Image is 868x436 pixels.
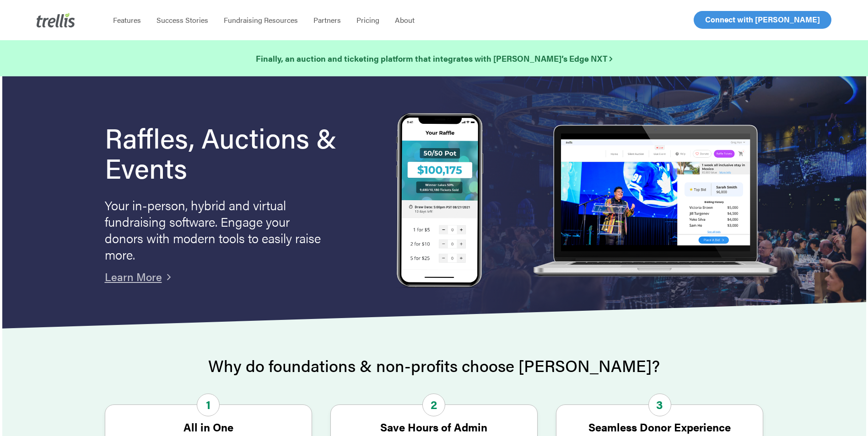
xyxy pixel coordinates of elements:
[197,393,220,416] span: 1
[387,16,422,25] a: About
[396,113,483,290] img: Trellis Raffles, Auctions and Event Fundraising
[380,419,487,435] strong: Save Hours of Admin
[256,53,612,64] strong: Finally, an auction and ticketing platform that integrates with [PERSON_NAME]’s Edge NXT
[224,15,298,25] span: Fundraising Resources
[356,15,379,25] span: Pricing
[588,419,731,435] strong: Seamless Donor Experience
[395,15,415,25] span: About
[105,269,162,284] a: Learn More
[105,356,764,375] h2: Why do foundations & non-profits choose [PERSON_NAME]?
[705,14,820,25] span: Connect with [PERSON_NAME]
[694,11,831,29] a: Connect with [PERSON_NAME]
[306,16,349,25] a: Partners
[313,15,341,25] span: Partners
[105,122,362,182] h1: Raffles, Auctions & Events
[528,125,782,278] img: rafflelaptop_mac_optim.png
[105,16,149,25] a: Features
[113,15,141,25] span: Features
[349,16,387,25] a: Pricing
[105,197,324,262] p: Your in-person, hybrid and virtual fundraising software. Engage your donors with modern tools to ...
[156,15,208,25] span: Success Stories
[183,419,233,435] strong: All in One
[648,393,671,416] span: 3
[422,393,445,416] span: 2
[216,16,306,25] a: Fundraising Resources
[37,13,75,27] img: Trellis
[149,16,216,25] a: Success Stories
[256,52,612,65] a: Finally, an auction and ticketing platform that integrates with [PERSON_NAME]’s Edge NXT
